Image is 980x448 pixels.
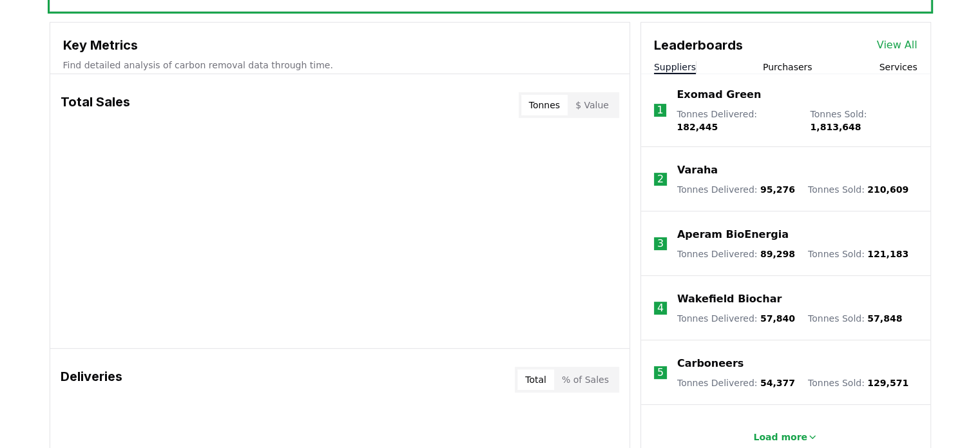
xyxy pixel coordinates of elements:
p: Tonnes Delivered : [677,183,795,196]
span: 1,813,648 [810,122,861,132]
span: 57,840 [760,313,795,324]
a: View All [877,37,918,53]
a: Wakefield Biochar [677,291,782,307]
span: 95,276 [760,184,795,195]
h3: Leaderboards [654,35,743,55]
p: Tonnes Delivered : [677,312,795,325]
p: 4 [657,300,664,316]
a: Aperam BioEnergia [677,227,789,242]
p: Tonnes Sold : [808,248,908,260]
button: Purchasers [763,61,812,73]
h3: Key Metrics [63,35,617,55]
p: Tonnes Sold : [808,376,908,389]
p: Tonnes Delivered : [677,248,795,260]
button: Suppliers [654,61,696,73]
p: Load more [753,431,807,443]
span: 121,183 [867,249,908,259]
a: Exomad Green [677,87,761,102]
h3: Deliveries [61,367,122,393]
span: 182,445 [677,122,718,132]
span: 54,377 [760,378,795,388]
span: 129,571 [867,378,908,388]
button: % of Sales [554,369,617,390]
p: 2 [657,171,664,187]
button: Services [879,61,917,73]
p: Tonnes Sold : [808,312,902,325]
p: Tonnes Delivered : [677,376,795,389]
button: $ Value [568,95,617,115]
a: Carboneers [677,356,744,371]
p: Tonnes Delivered : [677,108,797,133]
p: Tonnes Sold : [810,108,917,133]
button: Total [517,369,554,390]
p: Tonnes Sold : [808,183,908,196]
a: Varaha [677,162,718,178]
p: Find detailed analysis of carbon removal data through time. [63,59,617,72]
p: 3 [657,236,664,251]
p: 5 [657,365,664,380]
button: Tonnes [521,95,568,115]
span: 89,298 [760,249,795,259]
p: 1 [657,102,663,118]
h3: Total Sales [61,92,130,118]
span: 210,609 [867,184,908,195]
span: 57,848 [867,313,902,324]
